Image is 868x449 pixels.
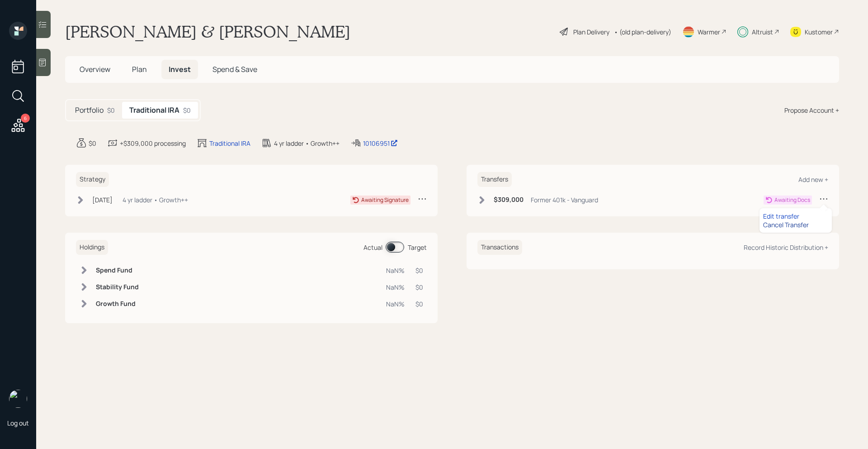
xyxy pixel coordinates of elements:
h6: Holdings [76,240,108,255]
span: Plan [132,64,147,74]
div: $0 [183,105,191,115]
div: Former 401k - Vanguard [531,195,598,205]
h6: Transfers [477,172,512,187]
div: NaN% [386,282,405,292]
div: Cancel Transfer [763,220,828,229]
h1: [PERSON_NAME] & [PERSON_NAME] [65,22,350,42]
div: 6 [21,114,30,123]
div: Altruist [752,27,773,37]
div: Target [408,243,427,252]
div: $0 [89,139,96,148]
div: $0 [415,282,423,292]
div: Actual [363,243,382,252]
div: NaN% [386,266,405,275]
div: $0 [415,299,423,309]
h5: Traditional IRA [129,106,179,115]
h5: Portfolio [75,106,104,115]
div: Awaiting Docs [774,196,810,204]
h6: Transactions [477,240,522,255]
div: Propose Account + [784,105,839,115]
img: michael-russo-headshot.png [9,390,27,408]
div: $0 [415,266,423,275]
div: NaN% [386,299,405,309]
div: +$309,000 processing [120,139,186,148]
span: Spend & Save [212,64,257,74]
div: Record Historic Distribution + [744,243,828,252]
span: Overview [80,64,110,74]
h6: Stability Fund [96,283,139,291]
h6: Growth Fund [96,300,139,308]
div: [DATE] [92,195,113,205]
div: Log out [7,419,29,427]
div: 10106951 [363,139,398,148]
div: Edit transfer [763,212,828,220]
div: Awaiting Signature [361,196,409,204]
div: Plan Delivery [573,27,609,37]
div: Add new + [798,175,828,184]
h6: Spend Fund [96,267,139,274]
div: Kustomer [805,27,833,37]
div: Traditional IRA [209,139,250,148]
span: Invest [169,64,191,74]
div: $0 [107,105,115,115]
div: 4 yr ladder • Growth++ [274,139,340,148]
div: 4 yr ladder • Growth++ [123,195,188,205]
h6: Strategy [76,172,109,187]
div: Warmer [698,27,720,37]
h6: $309,000 [494,196,524,204]
div: • (old plan-delivery) [614,27,671,37]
